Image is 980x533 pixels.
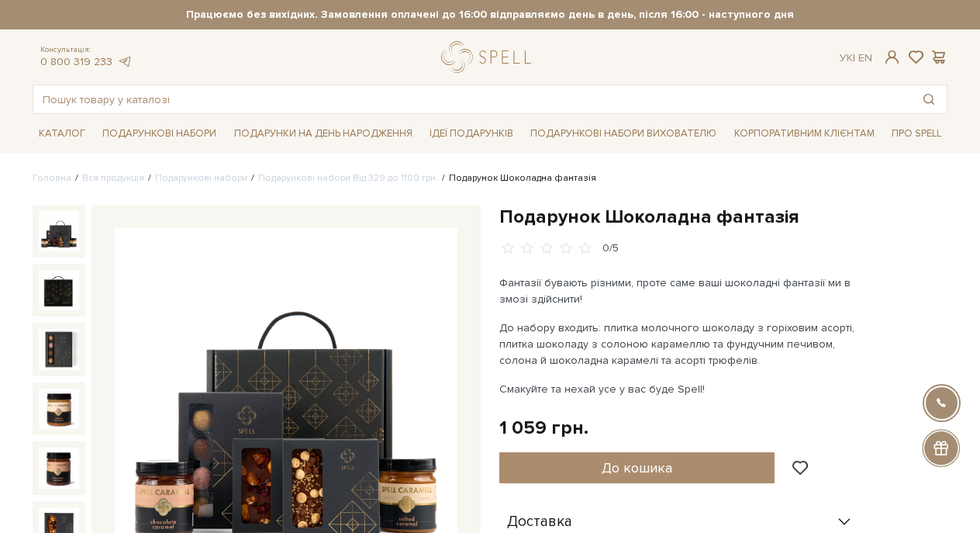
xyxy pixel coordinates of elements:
div: Ук [840,51,872,65]
strong: Працюємо без вихідних. Замовлення оплачені до 16:00 відправляємо день в день, після 16:00 - насту... [33,8,947,22]
a: Подарунки на День народження [228,122,419,146]
img: Подарунок Шоколадна фантазія [39,329,79,369]
span: | [853,51,855,64]
img: Подарунок Шоколадна фантазія [39,389,79,429]
img: Подарунок Шоколадна фантазія [39,211,79,251]
img: Подарунок Шоколадна фантазія [39,448,79,488]
a: En [858,51,872,64]
button: До кошика [499,452,775,483]
a: Подарункові набори [96,122,223,146]
img: Подарунок Шоколадна фантазія [39,270,79,310]
a: logo [441,41,538,73]
p: Фантазії бувають різними, проте саме ваші шоколадні фантазії ми в змозі здійснити! [499,275,863,307]
span: Консультація: [40,45,132,55]
a: Подарункові набори вихователю [524,120,723,147]
span: Доставка [507,515,572,529]
a: telegram [116,55,132,68]
a: 0 800 319 233 [40,55,112,68]
div: 1 059 грн. [499,416,588,440]
input: Пошук товару у каталозі [33,85,911,113]
a: Каталог [33,122,91,146]
a: Корпоративним клієнтам [728,120,881,147]
a: Головна [33,172,71,184]
a: Ідеї подарунків [423,122,519,146]
a: Про Spell [885,122,947,146]
span: До кошика [602,459,672,476]
p: Смакуйте та нехай усе у вас буде Spell! [499,381,863,397]
li: Подарунок Шоколадна фантазія [438,171,596,185]
h1: Подарунок Шоколадна фантазія [499,205,947,229]
a: Подарункові набори Від 329 до 1100 грн. [258,172,438,184]
a: Вся продукція [82,172,144,184]
button: Пошук товару у каталозі [911,85,947,113]
div: 0/5 [602,241,619,256]
a: Подарункові набори [155,172,247,184]
p: До набору входить: плитка молочного шоколаду з горіховим асорті, плитка шоколаду з солоною караме... [499,320,863,369]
